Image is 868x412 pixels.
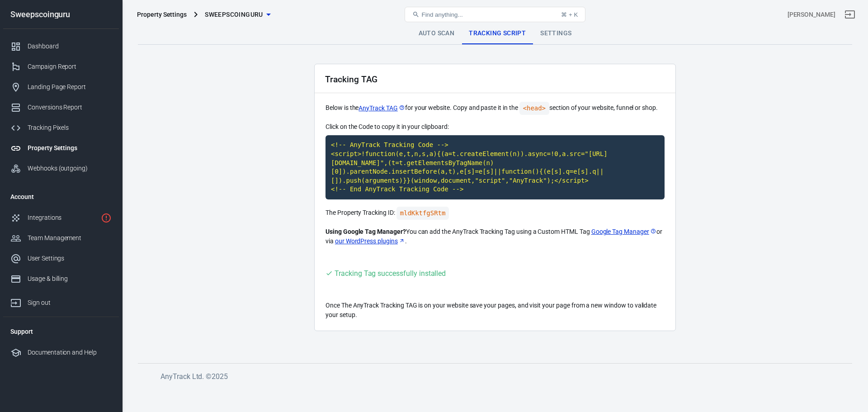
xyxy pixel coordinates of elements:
[335,268,446,279] div: Tracking Tag successfully installed
[3,97,119,118] a: Conversions Report
[201,6,274,23] button: Sweepscoinguru
[160,371,839,382] h6: AnyTrack Ltd. © 2025
[3,248,119,269] a: User Settings
[421,11,462,18] span: Find anything...
[839,4,861,25] a: Sign out
[519,102,549,115] code: <head>
[335,237,405,246] a: our WordPress plugins
[28,213,97,223] div: Integrations
[28,274,112,284] div: Usage & billing
[3,36,119,57] a: Dashboard
[411,23,462,44] a: Auto Scan
[28,82,112,92] div: Landing Page Report
[3,10,119,19] div: Sweepscoinguru
[325,228,406,235] strong: Using Google Tag Manager?
[28,348,112,357] div: Documentation and Help
[325,75,377,84] h2: Tracking TAG
[3,158,119,179] a: Webhooks (outgoing)
[3,77,119,97] a: Landing Page Report
[325,227,665,246] p: You can add the AnyTrack Tracking Tag using a Custom HTML Tag or via .
[101,213,112,223] svg: 2 networks not verified yet
[28,103,112,112] div: Conversions Report
[325,301,665,320] p: Once The AnyTrack Tracking TAG is on your website save your pages, and visit your page from a new...
[3,321,119,342] li: Support
[28,298,112,308] div: Sign out
[561,11,578,18] div: ⌘ + K
[3,208,119,228] a: Integrations
[325,102,665,115] p: Below is the for your website. Copy and paste it in the section of your website, funnel or shop.
[28,123,112,133] div: Tracking Pixels
[325,207,665,220] p: The Property Tracking ID:
[325,122,665,132] p: Click on the Code to copy it in your clipboard:
[788,10,835,19] div: Account id: OuqOg3zs
[3,228,119,248] a: Team Management
[462,23,533,44] a: Tracking Script
[3,118,119,138] a: Tracking Pixels
[28,143,112,153] div: Property Settings
[3,289,119,313] a: Sign out
[533,23,579,44] a: Settings
[28,233,112,243] div: Team Management
[28,254,112,263] div: User Settings
[3,186,119,208] li: Account
[205,9,263,20] span: Sweepscoinguru
[325,268,446,279] div: Visit your website to trigger the Tracking Tag and validate your setup.
[3,269,119,289] a: Usage & billing
[359,104,405,113] a: AnyTrack TAG
[3,57,119,77] a: Campaign Report
[325,135,665,199] code: Click to copy
[3,138,119,158] a: Property Settings
[591,227,656,237] a: Google Tag Manager
[405,7,585,22] button: Find anything...⌘ + K
[28,42,112,51] div: Dashboard
[137,10,187,19] div: Property Settings
[396,207,449,220] code: Click to copy
[28,62,112,71] div: Campaign Report
[28,164,112,173] div: Webhooks (outgoing)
